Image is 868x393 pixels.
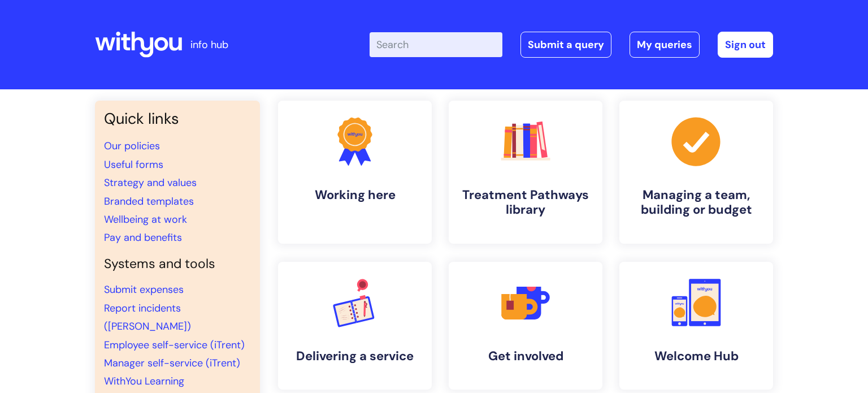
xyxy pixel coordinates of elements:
a: Wellbeing at work [104,213,187,226]
h4: Get involved [458,349,593,364]
a: Report incidents ([PERSON_NAME]) [104,301,191,333]
p: info hub [190,36,228,54]
a: Employee self-service (iTrent) [104,338,245,352]
h4: Welcome Hub [628,349,764,364]
a: Working here [278,101,432,244]
a: Branded templates [104,195,194,208]
h4: Treatment Pathways library [458,188,593,218]
a: Manager self-service (iTrent) [104,356,240,370]
h4: Managing a team, building or budget [628,188,764,218]
a: Strategy and values [104,176,197,189]
a: Submit a query [520,32,611,58]
a: Useful forms [104,158,163,171]
a: Get involved [449,262,602,390]
input: Search [370,32,502,57]
a: Delivering a service [278,262,432,390]
h4: Working here [287,188,423,202]
h4: Systems and tools [104,256,251,272]
a: WithYou Learning [104,374,184,388]
a: Submit expenses [104,283,184,296]
h3: Quick links [104,110,251,128]
a: Sign out [718,32,773,58]
a: My queries [630,32,700,58]
div: | - [370,32,773,58]
h4: Delivering a service [287,349,423,364]
a: Managing a team, building or budget [619,101,773,244]
a: Pay and benefits [104,231,182,244]
a: Treatment Pathways library [449,101,602,244]
a: Our policies [104,139,160,153]
a: Welcome Hub [619,262,773,390]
